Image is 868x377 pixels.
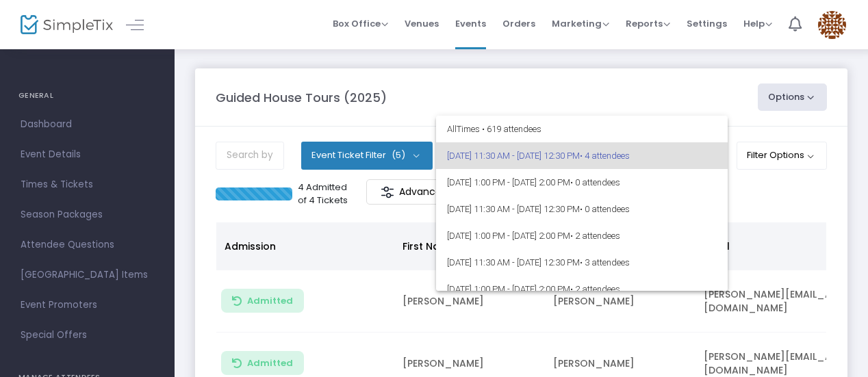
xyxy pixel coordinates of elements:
[447,196,717,222] span: [DATE] 11:30 AM - [DATE] 12:30 PM
[447,276,717,302] span: [DATE] 1:00 PM - [DATE] 2:00 PM
[447,116,717,142] span: All Times • 619 attendees
[570,231,620,241] span: • 2 attendees
[580,151,630,161] span: • 4 attendees
[580,257,630,268] span: • 3 attendees
[570,284,620,294] span: • 2 attendees
[447,142,717,169] span: [DATE] 11:30 AM - [DATE] 12:30 PM
[447,222,717,249] span: [DATE] 1:00 PM - [DATE] 2:00 PM
[447,249,717,276] span: [DATE] 11:30 AM - [DATE] 12:30 PM
[580,204,630,214] span: • 0 attendees
[570,177,620,187] span: • 0 attendees
[447,169,717,196] span: [DATE] 1:00 PM - [DATE] 2:00 PM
